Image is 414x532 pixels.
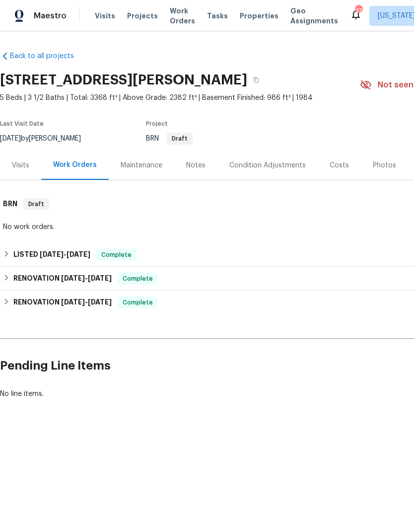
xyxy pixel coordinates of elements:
span: Project [146,121,168,127]
span: Draft [168,136,192,142]
span: Complete [119,298,157,307]
span: Complete [97,250,136,260]
span: [DATE] [61,299,85,305]
span: BRN [146,135,193,142]
span: Geo Assignments [290,6,338,26]
span: Properties [240,11,278,21]
div: 37 [355,6,362,16]
span: [DATE] [61,275,85,282]
div: Work Orders [53,160,97,170]
div: Photos [373,160,396,170]
span: [DATE] [88,299,112,305]
span: [DATE] [40,251,64,258]
div: Maintenance [121,160,162,170]
span: Maestro [34,11,67,21]
span: Complete [119,274,157,284]
span: Work Orders [170,6,195,26]
span: [DATE] [88,275,112,282]
span: [DATE] [67,251,90,258]
span: Visits [95,11,115,21]
h6: LISTED [13,249,90,261]
h6: RENOVATION [13,273,112,285]
div: Condition Adjustments [229,160,306,170]
h6: RENOVATION [13,297,112,308]
span: Draft [24,199,48,209]
span: Tasks [207,12,228,19]
div: Visits [12,160,29,170]
span: - [61,299,112,305]
span: Projects [127,11,158,21]
span: - [61,275,112,282]
h6: BRN [3,198,17,210]
button: Copy Address [247,71,265,89]
div: Costs [330,160,349,170]
div: Notes [186,160,206,170]
span: - [40,251,90,258]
